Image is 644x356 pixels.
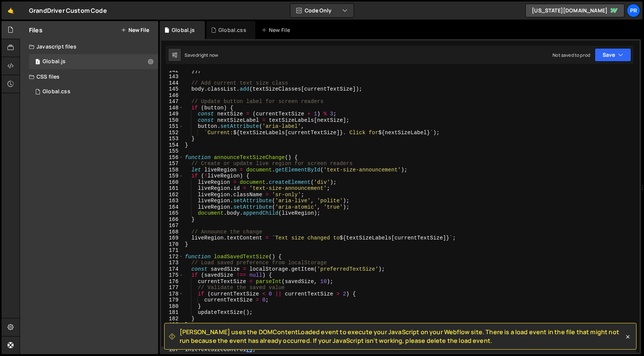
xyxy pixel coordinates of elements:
div: 170 [161,241,183,248]
div: 149 [161,111,183,117]
div: right now [198,52,218,58]
div: 158 [161,167,183,173]
a: 🤙 [2,2,20,20]
div: Global.css [43,88,70,95]
h2: Files [29,26,43,34]
div: 181 [161,309,183,316]
div: 148 [161,105,183,111]
div: 171 [161,247,183,254]
div: 16776/45855.js [29,54,158,69]
div: 166 [161,217,183,223]
div: Global.js [43,58,66,65]
div: Not saved to prod [552,52,590,58]
div: 180 [161,303,183,310]
div: 16776/45854.css [29,84,158,99]
div: 162 [161,192,183,198]
div: 173 [161,260,183,266]
div: 152 [161,130,183,136]
div: 144 [161,80,183,86]
div: 161 [161,185,183,192]
div: 167 [161,223,183,229]
div: 150 [161,117,183,124]
div: 172 [161,254,183,260]
div: 156 [161,155,183,161]
div: 147 [161,98,183,105]
div: 179 [161,297,183,303]
div: 184 [161,328,183,335]
div: 169 [161,235,183,241]
div: GrandDriver Custom Code [29,6,107,15]
span: [PERSON_NAME] uses the DOMContentLoaded event to execute your JavaScript on your Webflow site. Th... [180,328,624,345]
div: 143 [161,74,183,80]
div: 145 [161,86,183,92]
div: 146 [161,92,183,99]
div: 186 [161,341,183,347]
div: 185 [161,334,183,341]
div: CSS files [20,69,158,84]
div: 177 [161,285,183,291]
div: 153 [161,136,183,142]
button: New File [121,27,149,33]
div: 159 [161,173,183,179]
div: 157 [161,161,183,167]
div: 154 [161,142,183,148]
div: Global.js [172,26,195,34]
div: 187 [161,347,183,353]
div: 182 [161,316,183,322]
div: 175 [161,272,183,279]
div: New File [261,26,293,34]
div: Javascript files [20,39,158,54]
a: [US_STATE][DOMAIN_NAME] [525,4,624,17]
div: 178 [161,291,183,297]
button: Save [595,48,631,62]
div: Global.css [218,26,246,34]
div: 176 [161,279,183,285]
span: 1 [35,59,40,65]
div: 151 [161,123,183,130]
div: 155 [161,148,183,155]
div: 142 [161,68,183,74]
button: Code Only [290,4,354,17]
div: 160 [161,179,183,186]
div: 174 [161,266,183,273]
div: 183 [161,322,183,328]
div: 164 [161,204,183,211]
div: 163 [161,198,183,204]
div: Saved [185,52,218,58]
div: 168 [161,229,183,235]
a: PR [627,4,640,17]
div: 165 [161,210,183,217]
